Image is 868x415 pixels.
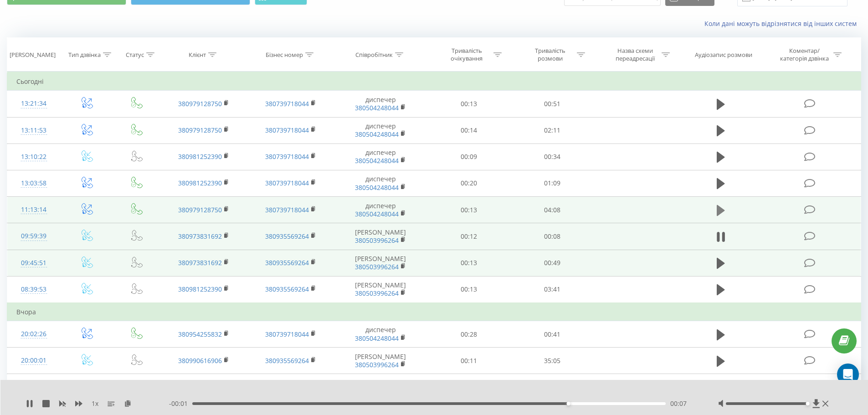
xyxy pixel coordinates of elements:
[334,197,427,223] td: диспечер
[511,91,594,117] td: 00:51
[427,321,511,348] td: 00:28
[334,250,427,276] td: [PERSON_NAME]
[511,170,594,196] td: 01:09
[334,321,427,348] td: диспечер
[511,348,594,374] td: 35:05
[126,51,144,59] div: Статус
[355,130,399,138] a: 380504248044
[511,197,594,223] td: 04:08
[7,303,861,321] td: Вчора
[442,47,491,62] div: Тривалість очікування
[334,374,427,400] td: [PERSON_NAME]
[355,210,399,218] a: 380504248044
[16,227,51,245] div: 09:59:39
[355,360,399,369] a: 380503996264
[16,148,51,166] div: 13:10:22
[178,232,222,241] a: 380973831692
[355,103,399,112] a: 380504248044
[511,250,594,276] td: 00:49
[427,250,511,276] td: 00:13
[355,51,393,59] div: Співробітник
[670,399,687,408] span: 00:07
[265,126,309,134] a: 380739718044
[266,51,303,59] div: Бізнес номер
[334,223,427,250] td: [PERSON_NAME]
[16,352,51,369] div: 20:00:01
[511,276,594,303] td: 03:41
[355,183,399,192] a: 380504248044
[511,223,594,250] td: 00:08
[178,99,222,108] a: 380979128750
[427,197,511,223] td: 00:13
[178,126,222,134] a: 380979128750
[703,379,739,395] span: Розмова не відбулась
[16,95,51,113] div: 13:21:34
[92,399,98,408] span: 1 x
[511,143,594,170] td: 00:34
[16,174,51,192] div: 13:03:58
[16,378,51,396] div: 19:54:22
[427,170,511,196] td: 00:20
[16,281,51,298] div: 08:39:53
[169,399,192,408] span: - 00:01
[427,348,511,374] td: 00:11
[265,205,309,214] a: 380739718044
[566,402,570,405] div: Accessibility label
[16,201,51,219] div: 11:13:14
[178,179,222,187] a: 380981252390
[427,91,511,117] td: 00:13
[178,330,222,338] a: 380954255832
[334,91,427,117] td: диспечер
[427,276,511,303] td: 00:13
[334,276,427,303] td: [PERSON_NAME]
[355,236,399,245] a: 380503996264
[355,334,399,343] a: 380504248044
[695,51,752,59] div: Аудіозапис розмови
[178,205,222,214] a: 380979128750
[427,143,511,170] td: 00:09
[16,122,51,139] div: 13:11:53
[265,330,309,338] a: 380739718044
[189,51,206,59] div: Клієнт
[334,170,427,196] td: диспечер
[16,254,51,272] div: 09:45:51
[10,51,56,59] div: [PERSON_NAME]
[178,258,222,267] a: 380973831692
[511,374,594,400] td: 00:00
[265,179,309,187] a: 380739718044
[704,19,861,28] a: Коли дані можуть відрізнятися вiд інших систем
[265,356,309,365] a: 380935569264
[265,258,309,267] a: 380935569264
[427,117,511,143] td: 00:14
[334,143,427,170] td: диспечер
[178,285,222,293] a: 380981252390
[265,152,309,161] a: 380739718044
[178,356,222,365] a: 380990616906
[611,47,659,62] div: Назва схеми переадресації
[16,325,51,343] div: 20:02:26
[355,156,399,165] a: 380504248044
[334,348,427,374] td: [PERSON_NAME]
[778,47,831,62] div: Коментар/категорія дзвінка
[178,152,222,161] a: 380981252390
[511,321,594,348] td: 00:41
[806,402,810,405] div: Accessibility label
[511,117,594,143] td: 02:11
[7,72,861,91] td: Сьогодні
[355,262,399,271] a: 380503996264
[427,374,511,400] td: 00:17
[355,289,399,297] a: 380503996264
[265,285,309,293] a: 380935569264
[334,117,427,143] td: диспечер
[526,47,575,62] div: Тривалість розмови
[837,364,859,385] div: Open Intercom Messenger
[265,99,309,108] a: 380739718044
[265,232,309,241] a: 380935569264
[68,51,101,59] div: Тип дзвінка
[427,223,511,250] td: 00:12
